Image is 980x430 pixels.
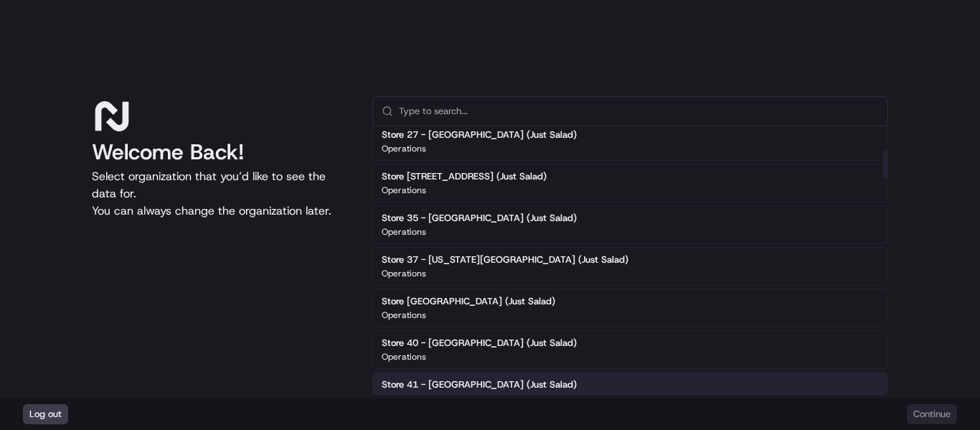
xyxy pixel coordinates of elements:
[382,184,426,196] p: Operations
[23,404,68,424] button: Log out
[382,226,426,238] p: Operations
[382,351,426,363] p: Operations
[382,128,577,141] h2: Store 27 - [GEOGRAPHIC_DATA] (Just Salad)
[382,337,577,350] h2: Store 40 - [GEOGRAPHIC_DATA] (Just Salad)
[382,295,555,308] h2: Store [GEOGRAPHIC_DATA] (Just Salad)
[382,268,426,279] p: Operations
[399,97,879,126] input: Type to search...
[382,170,547,183] h2: Store [STREET_ADDRESS] (Just Salad)
[382,393,426,404] p: Operations
[382,253,628,266] h2: Store 37 - [US_STATE][GEOGRAPHIC_DATA] (Just Salad)
[382,143,426,154] p: Operations
[382,309,426,321] p: Operations
[92,139,349,165] h1: Welcome Back!
[382,212,577,225] h2: Store 35 - [GEOGRAPHIC_DATA] (Just Salad)
[92,168,349,220] p: Select organization that you’d like to see the data for. You can always change the organization l...
[382,378,577,391] h2: Store 41 - [GEOGRAPHIC_DATA] (Just Salad)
